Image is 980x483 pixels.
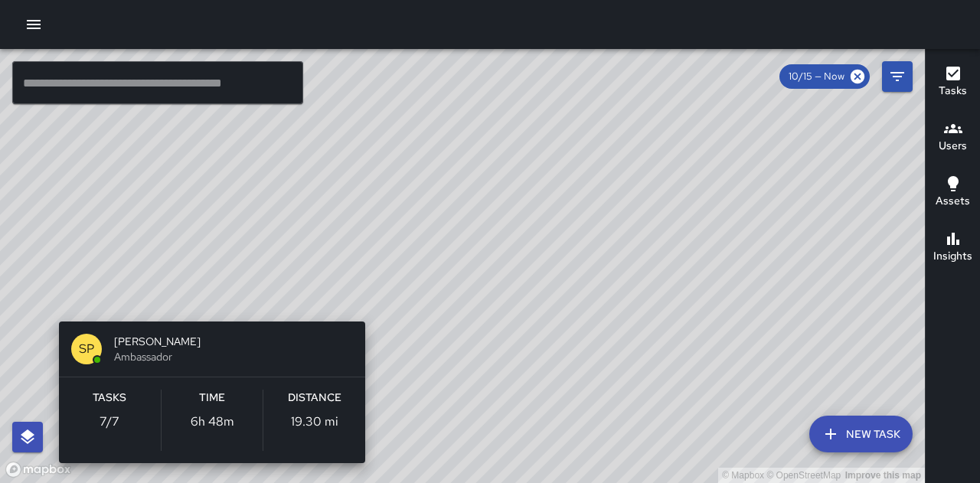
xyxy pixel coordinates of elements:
p: 6h 48m [191,413,234,431]
button: New Task [809,416,913,452]
button: Insights [926,220,980,276]
p: 19.30 mi [291,413,338,431]
button: Tasks [926,55,980,110]
h6: Tasks [93,390,126,406]
p: SP [79,340,94,358]
span: Ambassador [114,349,353,364]
button: SP[PERSON_NAME]AmbassadorTasks7/7Time6h 48mDistance19.30 mi [59,321,365,463]
h6: Tasks [939,83,967,100]
span: [PERSON_NAME] [114,334,353,349]
button: Assets [926,165,980,220]
span: 10/15 — Now [779,69,854,84]
h6: Users [939,138,967,155]
p: 7 / 7 [100,413,119,431]
div: 10/15 — Now [779,64,870,89]
button: Filters [882,61,913,92]
h6: Distance [288,390,341,406]
h6: Assets [936,193,970,210]
h6: Time [199,390,225,406]
h6: Insights [933,248,972,265]
button: Users [926,110,980,165]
